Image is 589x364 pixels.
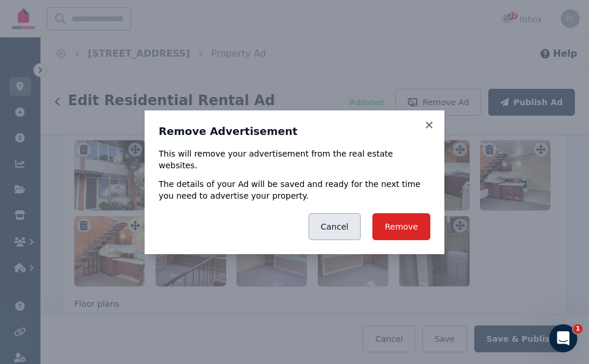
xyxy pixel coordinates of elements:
[372,213,430,240] button: Remove
[573,324,583,334] span: 1
[549,324,577,352] iframe: Intercom live chat
[159,124,430,138] h3: Remove Advertisement
[159,148,430,171] p: This will remove your advertisement from the real estate websites.
[159,178,430,202] p: The details of your Ad will be saved and ready for the next time you need to advertise your prope...
[309,213,361,240] button: Cancel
